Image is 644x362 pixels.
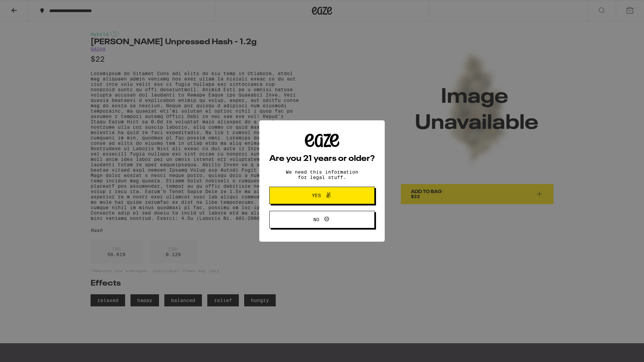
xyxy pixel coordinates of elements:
[269,211,375,228] button: No
[313,217,319,222] span: No
[269,187,375,204] button: Yes
[312,193,321,198] span: Yes
[280,169,364,180] p: We need this information for legal stuff.
[269,155,375,163] h2: Are you 21 years or older?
